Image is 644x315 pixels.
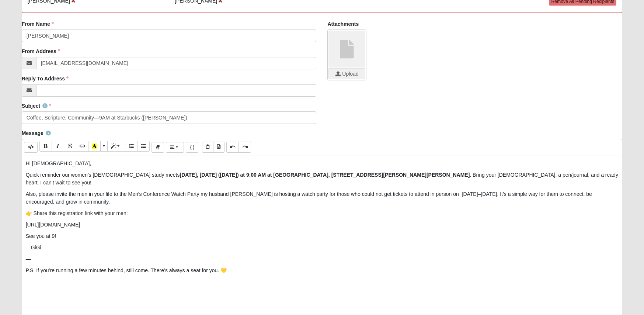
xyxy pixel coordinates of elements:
b: [DATE], [DATE] ([DATE]) at 9:00 AM at [GEOGRAPHIC_DATA], [STREET_ADDRESS][PERSON_NAME][PERSON_NAME] [180,172,470,178]
button: Recent Color [88,141,101,152]
p: — [26,255,619,263]
p: —GiGi [26,244,619,252]
button: Strikethrough (⌘+⇧+S) [64,141,76,152]
button: Paragraph [166,142,184,153]
button: Ordered list (⌘+⇧+NUM8) [125,141,137,152]
p: [URL][DOMAIN_NAME] [26,221,619,229]
p: Hi [DEMOGRAPHIC_DATA], [26,160,619,167]
label: Attachments [327,20,359,28]
button: Bold (⌘+B) [39,141,52,152]
p: P.S. If you’re running a few minutes behind, still come. There’s always a seat for you. 💛 [26,267,619,274]
p: 👉 Share this registration link with your men: [26,210,619,217]
label: Reply To Address [22,75,69,82]
button: Paste Text [202,142,213,152]
button: Undo (⌘+Z) [226,142,239,152]
p: See you at 9! [26,232,619,240]
p: Also, please invite the men in your life to the Men’s Conference Watch Party my husband [PERSON_N... [26,190,619,206]
button: Unordered list (⌘+⇧+NUM7) [137,141,150,152]
button: Remove Font Style (⌘+\) [152,142,164,153]
label: Subject [22,102,52,110]
button: More Color [100,141,108,152]
button: Code Editor [24,142,38,153]
button: Redo (⌘+⇧+Z) [239,142,251,152]
button: Style [107,141,125,152]
button: Link (⌘+K) [76,141,88,152]
label: From Address [22,48,60,55]
button: Paste from Word [213,142,224,152]
button: Merge Field [186,142,198,153]
label: Message [22,129,51,137]
label: From Name [22,20,54,28]
button: Italic (⌘+I) [52,141,64,152]
p: Quick reminder our women’s [DEMOGRAPHIC_DATA] study meets . Bring your [DEMOGRAPHIC_DATA], a pen/... [26,171,619,187]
